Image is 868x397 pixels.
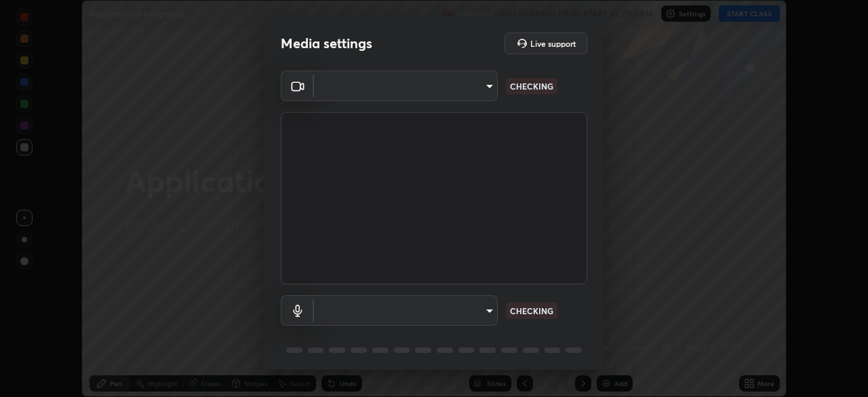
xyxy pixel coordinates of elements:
h2: Media settings [281,35,372,52]
h5: Live support [530,39,576,48]
p: CHECKING [510,305,553,317]
div: ​ [314,71,498,101]
div: ​ [314,295,498,326]
p: CHECKING [510,80,553,92]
